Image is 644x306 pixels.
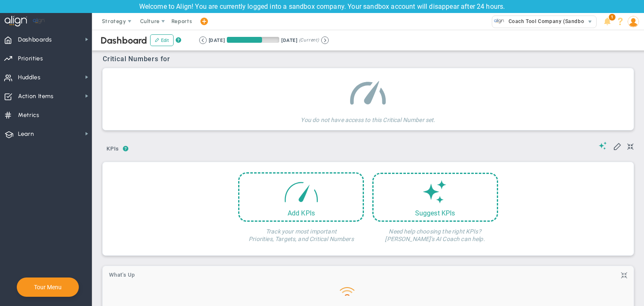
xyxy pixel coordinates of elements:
[494,16,504,26] img: 33476.Company.photo
[584,16,596,28] span: select
[150,34,174,46] button: Edit
[18,69,41,86] span: Huddles
[504,16,589,27] span: Coach Tool Company (Sandbox)
[102,18,126,24] span: Strategy
[374,209,497,217] div: Suggest KPIs
[101,35,147,46] span: Dashboard
[301,110,435,124] h4: You do not have access to this Critical Number set.
[18,125,34,143] span: Learn
[18,106,39,124] span: Metrics
[299,36,319,44] span: (Current)
[103,55,172,63] span: Critical Numbers for
[167,13,197,30] span: Reports
[31,283,64,291] button: Tour Menu
[18,50,43,67] span: Priorities
[140,18,160,24] span: Culture
[103,142,123,156] span: KPIs
[239,209,363,217] div: Add KPIs
[613,142,621,150] span: Edit My KPIs
[199,36,207,44] button: Go to previous period
[18,88,54,105] span: Action Items
[372,222,498,243] h4: Need help choosing the right KPIs? [PERSON_NAME]'s AI Coach can help.
[209,36,225,44] div: [DATE]
[614,13,627,30] li: Help & Frequently Asked Questions (FAQ)
[321,36,329,44] button: Go to next period
[609,14,615,21] span: 1
[599,142,607,150] span: Suggestions (AI Feature)
[281,36,297,44] div: [DATE]
[238,222,364,243] h4: Track your most important Priorities, Targets, and Critical Numbers
[18,31,52,49] span: Dashboards
[628,16,639,27] img: 208983.Person.photo
[103,142,123,157] button: KPIs
[227,37,279,43] div: Period Progress: 67% Day 61 of 90 with 29 remaining.
[601,13,614,30] li: Announcements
